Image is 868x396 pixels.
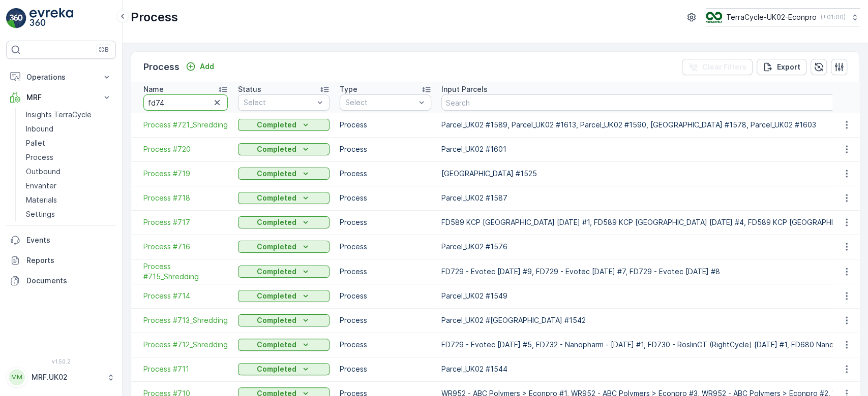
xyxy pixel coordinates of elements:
p: Process [340,169,431,179]
p: Completed [257,120,296,130]
p: Envanter [26,181,56,191]
p: Clear Filters [702,62,746,72]
input: Search [143,94,228,111]
a: Process #721_Shredding [143,120,228,130]
p: Completed [257,169,296,179]
a: Envanter [22,179,116,193]
button: Completed [238,143,330,155]
p: Type [340,84,357,94]
button: Export [757,59,806,75]
p: Process [340,193,431,203]
p: Process [143,60,179,74]
a: Materials [22,193,116,207]
a: Process [22,150,116,164]
button: Completed [238,314,330,326]
a: Outbound [22,164,116,179]
p: Input Parcels [441,84,488,94]
a: Process #717 [143,217,228,227]
p: Pallet [26,138,45,148]
button: TerraCycle-UK02-Econpro(+01:00) [706,8,860,26]
a: Process #714 [143,291,228,301]
p: Process [340,340,431,350]
button: Add [182,60,218,73]
a: Process #716 [143,242,228,252]
a: Process #713_Shredding [143,315,228,325]
p: MRF.UK02 [32,372,102,382]
p: Process [340,217,431,227]
p: Completed [257,364,296,374]
p: Process [26,152,53,162]
p: Materials [26,195,57,205]
p: Insights TerraCycle [26,110,92,120]
p: Completed [257,340,296,350]
a: Events [6,230,116,250]
a: Reports [6,250,116,271]
a: Documents [6,271,116,291]
p: Add [200,61,214,72]
p: Settings [26,209,55,219]
p: Select [345,97,415,108]
a: Insights TerraCycle [22,108,116,122]
img: terracycle_logo_wKaHoWT.png [706,12,722,23]
span: v 1.50.2 [6,358,116,365]
p: Select [244,97,314,108]
button: Completed [238,241,330,253]
p: Completed [257,242,296,252]
button: MRF [6,87,116,108]
p: Reports [26,255,112,266]
p: ⌘B [99,46,109,54]
p: Process [131,9,178,25]
button: Completed [238,119,330,131]
a: Pallet [22,136,116,150]
p: ( +01:00 ) [821,13,846,21]
img: logo [6,8,26,28]
p: Completed [257,217,296,227]
a: Inbound [22,122,116,136]
p: Name [143,84,164,94]
a: Process #712_Shredding [143,340,228,350]
a: Process #715_Shredding [143,261,228,282]
button: Completed [238,168,330,180]
p: Process [340,144,431,154]
p: Completed [257,291,296,301]
p: Process [340,315,431,325]
p: Outbound [26,167,61,177]
p: Operations [26,72,96,82]
button: Completed [238,192,330,204]
a: Process #719 [143,169,228,179]
img: logo_light-DOdMpM7g.png [29,8,73,28]
p: Inbound [26,124,53,134]
p: Process [340,120,431,130]
p: Export [777,62,800,72]
p: Process [340,267,431,277]
p: Completed [257,267,296,277]
button: Completed [238,266,330,278]
a: Process #711 [143,364,228,374]
p: Completed [257,144,296,154]
button: Completed [238,339,330,351]
a: Process #718 [143,193,228,203]
div: MM [9,369,25,385]
button: Completed [238,363,330,375]
button: Completed [238,216,330,228]
p: TerraCycle-UK02-Econpro [726,12,817,22]
p: MRF [26,92,96,103]
p: Completed [257,193,296,203]
button: Clear Filters [682,59,753,75]
p: Process [340,364,431,374]
button: MMMRF.UK02 [6,367,116,388]
a: Process #720 [143,144,228,154]
p: Status [238,84,261,94]
button: Completed [238,290,330,302]
p: Documents [26,276,112,286]
p: Process [340,291,431,301]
